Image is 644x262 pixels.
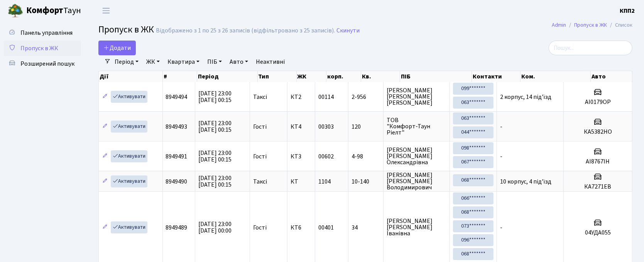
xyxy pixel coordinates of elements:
img: logo.png [8,3,23,19]
span: 8949490 [166,177,188,186]
a: Активувати [111,175,147,187]
span: 10-140 [352,179,380,185]
a: Admin [552,21,566,29]
th: ПІБ [400,71,472,82]
a: Панель управління [4,25,81,41]
a: Активувати [111,150,147,162]
span: 00114 [318,93,334,101]
span: 1104 [318,177,331,186]
a: Розширений пошук [4,56,81,71]
span: КТ3 [291,153,312,160]
span: Таун [26,4,81,17]
h5: КА5382НО [567,128,629,136]
div: Відображено з 1 по 25 з 26 записів (відфільтровано з 25 записів). [156,27,335,34]
a: ЖК [143,55,163,68]
span: - [500,223,502,232]
span: 8949491 [166,152,188,161]
h5: 04УДА055 [567,229,629,236]
a: ПІБ [204,55,225,68]
a: Пропуск в ЖК [4,41,81,56]
span: Гості [253,124,267,130]
span: Панель управління [20,29,73,37]
span: 34 [352,225,380,231]
span: Пропуск в ЖК [98,23,154,36]
span: - [500,122,502,131]
a: Неактивні [253,55,288,68]
a: Активувати [111,121,147,133]
button: Переключити навігацію [96,4,116,17]
th: Період [197,71,258,82]
span: 8949493 [166,122,188,131]
span: КТ6 [291,225,312,231]
span: Пропуск в ЖК [20,44,58,53]
h5: АІ0179ОР [567,99,629,106]
span: - [500,152,502,161]
h5: АІ8767ІН [567,158,629,165]
span: КТ4 [291,124,312,130]
th: корп. [326,71,362,82]
b: Комфорт [26,4,63,17]
th: # [163,71,197,82]
span: 10 корпус, 4 під'їзд [500,177,551,186]
span: [DATE] 23:00 [DATE] 00:15 [198,89,232,104]
span: [DATE] 23:00 [DATE] 00:15 [198,149,232,164]
a: Додати [98,41,136,55]
th: Дії [99,71,163,82]
span: КТ [291,179,312,185]
a: Скинути [336,27,360,34]
span: 2 корпус, 14 під'їзд [500,93,551,101]
span: [DATE] 23:00 [DATE] 00:00 [198,220,232,235]
th: ЖК [297,71,326,82]
span: КТ2 [291,94,312,100]
span: Розширений пошук [20,60,74,68]
a: Квартира [164,55,203,68]
span: Таксі [253,179,267,185]
span: [PERSON_NAME] [PERSON_NAME] [PERSON_NAME] [387,87,447,106]
input: Пошук... [549,41,632,55]
span: [PERSON_NAME] [PERSON_NAME] Олександрівна [387,147,447,165]
span: Додати [103,44,131,52]
span: Гості [253,225,267,231]
span: [DATE] 23:00 [DATE] 00:15 [198,174,232,189]
span: [PERSON_NAME] [PERSON_NAME] Володимирович [387,172,447,191]
a: Період [112,55,142,68]
span: [DATE] 23:00 [DATE] 00:15 [198,119,232,134]
th: Авто [591,71,632,82]
th: Ком. [521,71,591,82]
a: Пропуск в ЖК [574,21,607,29]
a: Активувати [111,91,147,103]
th: Кв. [361,71,400,82]
span: ТОВ "Комфорт-Таун Ріелт" [387,117,447,136]
a: Активувати [111,221,147,233]
span: Гості [253,153,267,160]
span: 00303 [318,122,334,131]
th: Контакти [472,71,521,82]
li: Список [607,21,632,29]
h5: КА7271ЕВ [567,183,629,191]
a: КПП2 [620,6,635,15]
th: Тип [258,71,297,82]
span: 4-98 [352,153,380,160]
span: 8949494 [166,93,188,101]
span: 2-956 [352,94,380,100]
span: 00602 [318,152,334,161]
span: Таксі [253,94,267,100]
span: 120 [352,124,380,130]
b: КПП2 [620,7,635,15]
span: [PERSON_NAME] [PERSON_NAME] Іванівна [387,218,447,236]
a: Авто [226,55,251,68]
span: 8949489 [166,223,188,232]
nav: breadcrumb [540,17,644,33]
span: 00401 [318,223,334,232]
